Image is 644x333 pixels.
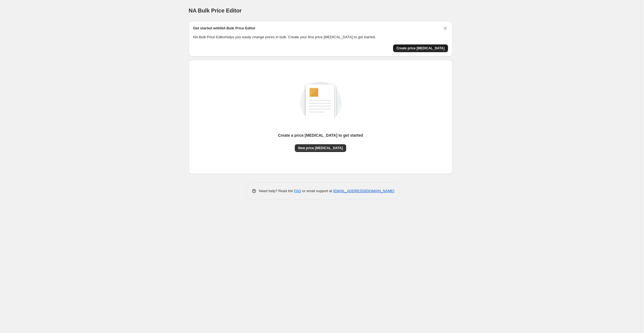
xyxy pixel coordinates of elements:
[193,34,448,40] p: NA Bulk Price Editor helps you easily change prices in bulk. Create your first price [MEDICAL_DAT...
[294,189,301,193] a: FAQ
[193,26,256,31] h2: Get started with NA Bulk Price Editor
[393,44,448,52] button: Create price change job
[333,189,394,193] a: [EMAIL_ADDRESS][DOMAIN_NAME]
[298,146,343,150] span: New price [MEDICAL_DATA]
[295,144,346,152] button: New price [MEDICAL_DATA]
[278,133,363,138] p: Create a price [MEDICAL_DATA] to get started
[301,189,333,193] span: or email support at
[442,26,448,31] button: Dismiss card
[259,189,294,193] span: Need help? Read the
[396,46,445,50] span: Create price [MEDICAL_DATA]
[189,7,242,14] span: NA Bulk Price Editor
